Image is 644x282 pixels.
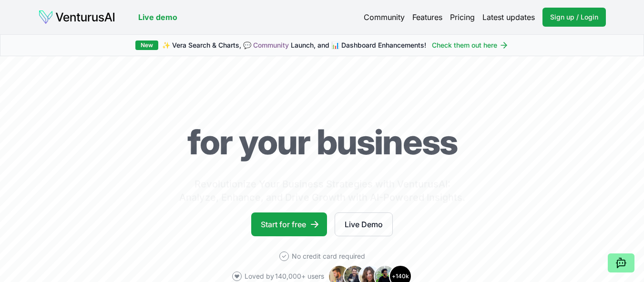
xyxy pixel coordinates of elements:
div: New [135,40,158,50]
span: Sign up / Login [550,12,598,22]
a: Sign up / Login [542,8,606,27]
a: Features [412,11,442,23]
a: Community [364,11,405,23]
a: Live demo [138,11,177,23]
span: ✨ Vera Search & Charts, 💬 Launch, and 📊 Dashboard Enhancements! [162,40,426,50]
a: Pricing [450,11,475,23]
a: Community [253,41,289,49]
a: Latest updates [482,11,535,23]
img: logo [38,10,115,25]
a: Start for free [251,212,327,236]
a: Live Demo [335,212,393,236]
a: Check them out here [432,40,509,50]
